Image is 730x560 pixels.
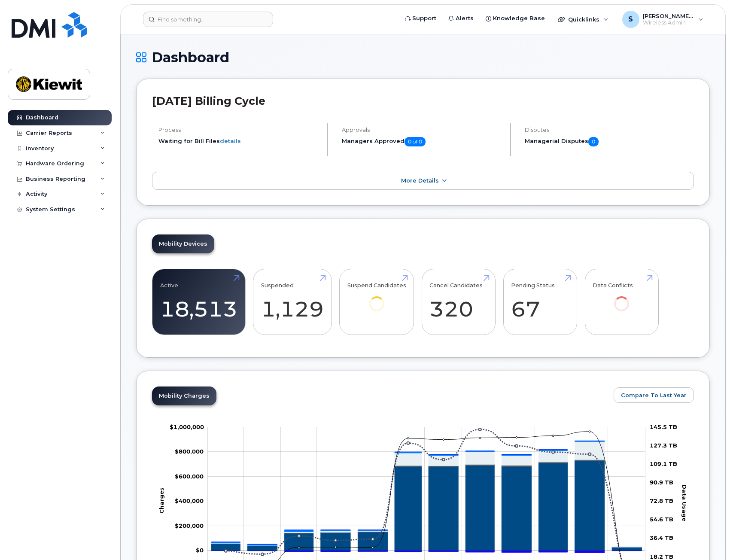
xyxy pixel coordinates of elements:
h5: Managers Approved [342,137,503,146]
h4: Approvals [342,127,503,133]
span: More Details [401,177,439,184]
g: GST [211,441,642,547]
g: $0 [175,497,204,504]
tspan: 36.4 TB [650,534,673,541]
h5: Managerial Disputes [525,137,694,146]
tspan: 72.8 TB [650,497,673,504]
h2: [DATE] Billing Cycle [152,94,694,107]
tspan: 145.5 TB [650,423,677,430]
g: $0 [175,473,204,480]
a: Suspend Candidates [347,274,406,323]
tspan: $800,000 [175,448,204,455]
span: 0 of 0 [405,137,426,146]
tspan: 109.1 TB [650,460,677,467]
tspan: $400,000 [175,497,204,504]
g: $0 [175,448,204,455]
a: Cancel Candidates 320 [429,274,487,330]
tspan: 54.6 TB [650,516,673,523]
tspan: 18.2 TB [650,553,673,560]
li: Waiting for Bill Files [158,137,320,145]
g: Credits [211,551,642,552]
tspan: $600,000 [175,473,204,480]
tspan: $0 [196,547,204,554]
g: $0 [175,522,204,529]
a: Pending Status 67 [511,274,569,330]
h4: Disputes [525,127,694,133]
tspan: Charges [158,487,165,514]
a: Mobility Charges [152,387,216,405]
a: Suspended 1,129 [261,274,324,330]
tspan: Data Usage [681,484,688,521]
a: Data Conflicts [593,274,651,323]
h1: Dashboard [136,50,710,65]
a: Active 18,513 [160,274,237,330]
g: $0 [170,423,204,430]
a: details [220,137,241,144]
button: Compare To Last Year [614,387,694,403]
span: Compare To Last Year [621,391,687,399]
tspan: $1,000,000 [170,423,204,430]
a: Mobility Devices [152,234,214,253]
tspan: $200,000 [175,522,204,529]
span: 0 [588,137,599,146]
tspan: 127.3 TB [650,442,677,449]
tspan: 90.9 TB [650,479,673,486]
h4: Process [158,127,320,133]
